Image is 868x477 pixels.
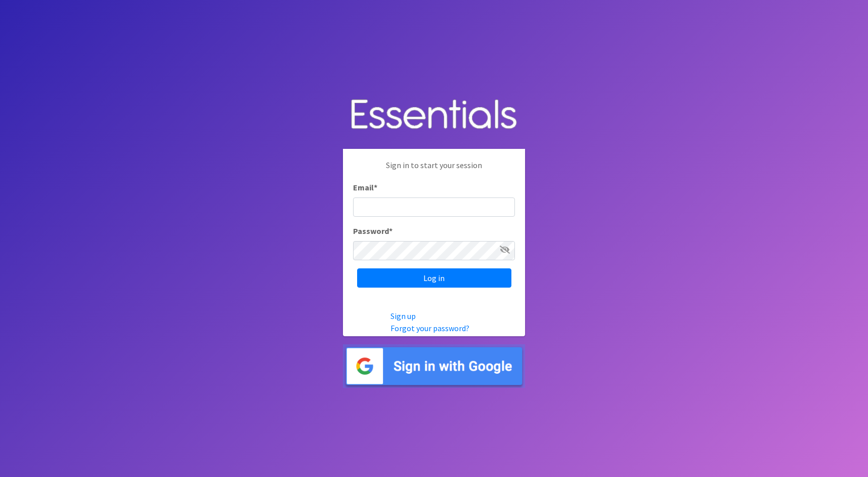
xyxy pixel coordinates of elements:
abbr: required [389,226,393,236]
abbr: required [374,182,377,192]
label: Email [353,181,377,193]
label: Password [353,225,393,237]
input: Log in [357,268,511,288]
a: Sign up [390,311,416,321]
img: Human Essentials [343,89,525,141]
p: Sign in to start your session [353,159,515,181]
a: Forgot your password? [390,323,469,333]
img: Sign in with Google [343,344,525,388]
